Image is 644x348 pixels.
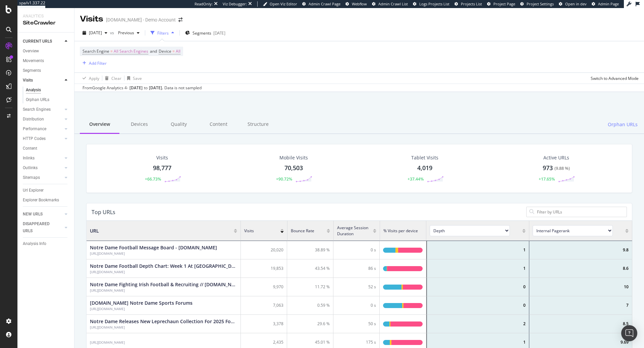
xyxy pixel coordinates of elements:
div: Add Filter [89,60,107,66]
div: Visits [156,154,168,161]
div: 10 [529,278,632,296]
div: Notre Dame Football Message Board - UHND.com [90,244,217,251]
div: 52 s [334,278,380,296]
div: [DATE] [213,30,225,36]
div: UHND.com Notre Dame Sports Forums [90,306,193,311]
div: Notre Dame Football Depth Chart: Week 1 At Miami // UHND.com [90,263,237,269]
span: Project Settings [527,1,554,6]
div: ( 9.88 % ) [554,165,570,171]
div: Clear [111,76,121,81]
button: Clear [102,73,121,84]
button: Apply [80,73,99,84]
div: Notre Dame Releases New Leprechaun Collection For 2025 Football Season // UHND.com [90,318,237,325]
div: 50 s [334,315,380,333]
a: Visits [23,77,63,84]
div: 20,020 [241,241,287,259]
span: Open Viz Editor [270,1,297,6]
span: Device [159,48,171,54]
div: 1 [426,259,529,278]
a: Movements [23,57,69,64]
a: Admin Crawl List [372,1,408,7]
div: Distribution [23,116,44,123]
span: Visits [244,228,254,234]
div: 7 [529,296,632,315]
div: Analytics [23,13,69,19]
div: [DATE] . [149,85,163,91]
div: Notre Dame Football Message Board - UHND.com [90,251,217,256]
div: Apply [89,76,99,81]
div: Switch to Advanced Mode [591,76,639,81]
div: Open Intercom Messenger [621,325,637,341]
span: = [110,48,113,54]
div: [DATE] [129,85,143,91]
span: Webflow [352,1,367,6]
div: Analysis Info [23,240,46,247]
div: +17.65% [539,176,555,182]
a: Open in dev [559,1,587,7]
a: Distribution [23,116,63,123]
input: Filter by URLs [536,209,624,215]
div: UHND.com Notre Dame Sports Forums [90,300,193,306]
a: Open Viz Editor [263,1,297,7]
div: Notre Dame Releases New Leprechaun Collection For 2025 Football Season // UHND.com [90,325,237,330]
button: Previous [115,28,142,38]
a: Admin Crawl Page [302,1,340,7]
div: 0 s [334,296,380,315]
div: 98,777 [153,164,171,172]
span: Admin Crawl List [378,1,408,6]
span: Search Engine [83,48,109,54]
div: Visits [80,13,103,25]
div: SiteCrawler [23,19,69,27]
div: CURRENT URLS [23,38,52,45]
div: Save [133,76,142,81]
a: Logs Projects List [413,1,449,7]
div: 0 [426,278,529,296]
div: 0 s [334,241,380,259]
div: Sitemaps [23,174,40,181]
a: Segments [23,67,69,74]
div: [URL][DOMAIN_NAME] [90,340,125,345]
a: Content [23,145,69,152]
div: Notre Dame Fighting Irish Football & Recruiting // UHND.com [90,281,237,288]
a: CURRENT URLS [23,38,63,45]
span: Open in dev [565,1,587,6]
div: 1 [426,241,529,259]
a: Admin Page [592,1,619,7]
span: All Search Engines [114,47,148,56]
span: 2025 Sep. 8th [89,30,102,36]
div: 70,503 [284,164,303,172]
div: Overview [80,115,119,134]
div: 38.89 % [287,241,334,259]
div: 9,970 [241,278,287,296]
div: 7,063 [241,296,287,315]
button: Segments[DATE] [182,28,228,38]
a: Webflow [345,1,367,7]
div: Content [23,145,37,152]
span: [object Object] [430,225,519,236]
span: vs [110,30,115,36]
div: Filters [157,30,169,36]
div: NEW URLS [23,211,43,218]
div: [DOMAIN_NAME] - Demo Account [106,16,176,23]
div: Notre Dame Fighting Irish Football & Recruiting // UHND.com [90,288,237,293]
span: Admin Crawl Page [309,1,340,6]
a: Analysis Info [23,240,69,247]
a: Sitemaps [23,174,63,181]
a: Orphan URLs [26,96,69,103]
div: Performance [23,126,46,133]
div: DISAPPEARED URLS [23,220,57,235]
a: Overview [23,48,69,55]
span: Segments [193,30,211,36]
a: Project Page [487,1,515,7]
div: Visits [23,77,33,84]
span: = [172,48,175,54]
button: [DATE] [80,28,110,38]
div: Structure [238,115,278,134]
div: 8.5 [529,315,632,333]
span: Admin Page [598,1,619,6]
div: 8.6 [529,259,632,278]
span: [object Object] [533,225,622,236]
div: 973 [543,164,570,172]
span: URL [90,228,99,234]
span: Logs Projects List [419,1,449,6]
